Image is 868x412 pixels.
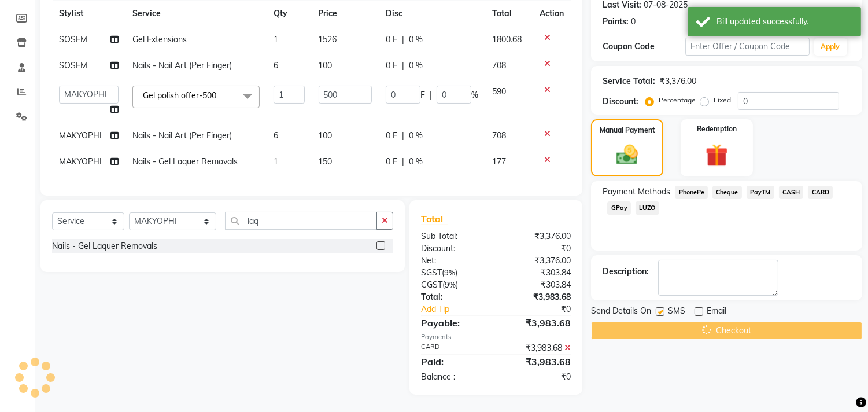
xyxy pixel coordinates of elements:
th: Disc [379,1,485,27]
span: LUZO [636,201,659,215]
img: _cash.svg [610,142,644,167]
div: ₹3,983.68 [496,342,580,354]
div: ₹0 [496,242,580,255]
span: 100 [319,60,333,71]
span: CGST [421,279,442,290]
button: Apply [814,38,847,56]
div: Discount: [603,95,638,108]
span: 100 [319,130,333,141]
span: 1 [274,156,278,167]
span: 0 % [409,130,423,142]
div: ₹3,983.68 [496,355,580,369]
span: 708 [492,60,506,71]
label: Percentage [659,95,696,105]
div: ₹3,376.00 [496,255,580,267]
span: 0 % [409,156,423,168]
span: 9% [445,280,456,289]
div: ₹303.84 [496,267,580,279]
span: SGST [421,267,442,278]
label: Manual Payment [600,125,655,135]
div: Balance : [412,371,496,383]
span: 0 F [386,130,397,142]
span: Nails - Nail Art (Per Finger) [132,60,232,71]
div: Payable: [412,316,496,330]
span: 177 [492,156,506,167]
span: Send Details On [591,305,651,319]
span: CASH [779,186,804,199]
span: % [471,89,478,101]
div: ₹3,376.00 [496,230,580,242]
span: Email [707,305,726,319]
span: 708 [492,130,506,141]
label: Fixed [714,95,731,105]
span: | [402,34,404,46]
span: Nails - Nail Art (Per Finger) [132,130,232,141]
span: MAKYOPHI [59,156,102,167]
span: SOSEM [59,34,87,45]
span: Gel polish offer-500 [143,90,216,101]
div: ₹303.84 [496,279,580,291]
div: Payments [421,332,571,342]
span: GPay [607,201,631,215]
th: Total [485,1,533,27]
div: Discount: [412,242,496,255]
div: Points: [603,16,629,28]
div: Net: [412,255,496,267]
span: 6 [274,130,278,141]
input: Enter Offer / Coupon Code [685,38,809,56]
div: Paid: [412,355,496,369]
span: PhonePe [675,186,708,199]
span: PayTM [747,186,774,199]
span: SOSEM [59,60,87,71]
a: Add Tip [412,303,510,315]
span: Total [421,213,448,225]
span: 590 [492,86,506,97]
label: Redemption [697,124,737,134]
span: 1800.68 [492,34,522,45]
div: ₹3,983.68 [496,291,580,303]
div: Bill updated successfully. [716,16,852,28]
div: CARD [412,342,496,354]
span: 6 [274,60,278,71]
div: ₹0 [496,371,580,383]
span: Gel Extensions [132,34,187,45]
span: | [402,130,404,142]
div: 0 [631,16,636,28]
div: ( ) [412,267,496,279]
div: ₹3,983.68 [496,316,580,330]
span: F [420,89,425,101]
span: SMS [668,305,685,319]
img: _gift.svg [699,141,735,170]
span: | [430,89,432,101]
div: ₹3,376.00 [660,75,696,87]
input: Search or Scan [225,212,377,230]
span: 1 [274,34,278,45]
th: Service [125,1,267,27]
div: Service Total: [603,75,655,87]
span: 0 % [409,60,423,72]
span: 150 [319,156,333,167]
span: Nails - Gel Laquer Removals [132,156,238,167]
div: Nails - Gel Laquer Removals [52,240,157,252]
span: Cheque [712,186,742,199]
th: Action [533,1,571,27]
div: ₹0 [510,303,580,315]
span: | [402,60,404,72]
div: ( ) [412,279,496,291]
span: 0 F [386,60,397,72]
div: Description: [603,266,649,278]
span: 9% [444,268,455,277]
th: Qty [267,1,312,27]
span: | [402,156,404,168]
th: Stylist [52,1,125,27]
span: 0 F [386,156,397,168]
div: Sub Total: [412,230,496,242]
span: MAKYOPHI [59,130,102,141]
span: 0 % [409,34,423,46]
a: x [216,90,221,101]
th: Price [312,1,379,27]
span: 1526 [319,34,337,45]
span: CARD [808,186,833,199]
span: 0 F [386,34,397,46]
div: Total: [412,291,496,303]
